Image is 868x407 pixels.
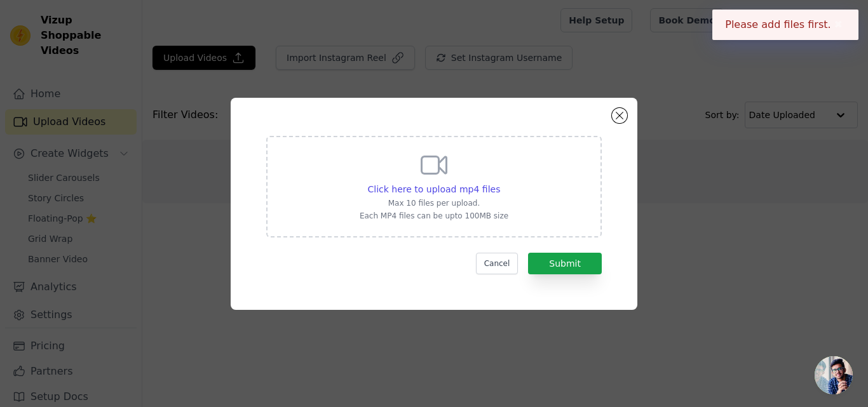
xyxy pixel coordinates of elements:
p: Max 10 files per upload. [360,198,508,208]
button: Submit [528,253,602,274]
button: Close [831,17,846,32]
button: Cancel [476,253,519,274]
a: Open chat [815,356,853,394]
button: Close modal [612,108,627,123]
span: Click here to upload mp4 files [368,184,501,194]
div: Please add files first. [712,10,858,40]
p: Each MP4 files can be upto 100MB size [360,211,508,221]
